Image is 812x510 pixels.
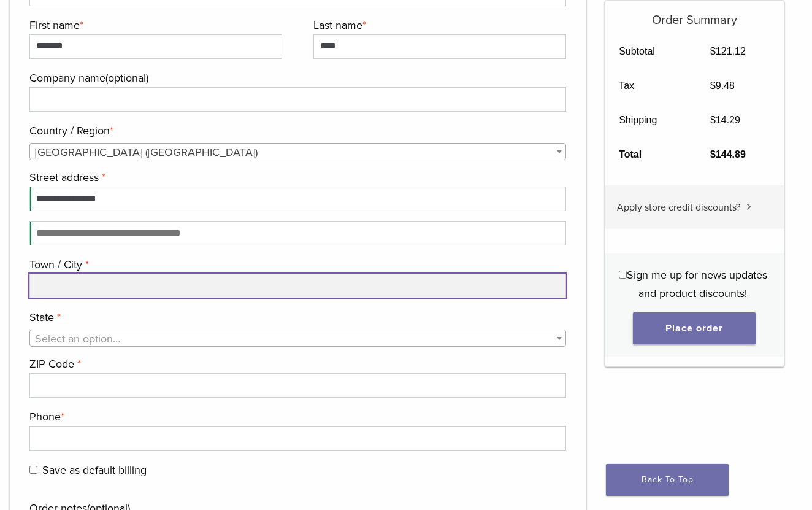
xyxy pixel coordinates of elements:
[29,255,563,274] label: Town / City
[605,103,697,137] th: Shipping
[710,80,735,91] bdi: 9.48
[746,204,751,210] img: caret.svg
[105,71,148,85] span: (optional)
[605,1,784,28] h5: Order Summary
[710,115,716,125] span: $
[605,137,697,172] th: Total
[605,69,697,103] th: Tax
[29,143,566,160] span: Country / Region
[710,149,716,160] span: $
[710,115,740,125] bdi: 14.29
[633,312,756,344] button: Place order
[29,69,563,87] label: Company name
[35,332,120,346] span: Select an option…
[29,16,279,34] label: First name
[29,408,563,426] label: Phone
[29,355,563,373] label: ZIP Code
[710,46,746,56] bdi: 121.12
[710,46,716,56] span: $
[617,201,740,214] span: Apply store credit discounts?
[619,271,627,279] input: Sign me up for news updates and product discounts!
[29,461,563,479] label: Save as default billing
[606,464,729,496] a: Back To Top
[29,308,563,326] label: State
[710,80,716,91] span: $
[710,149,746,160] bdi: 144.89
[29,466,37,474] input: Save as default billing
[313,16,563,34] label: Last name
[627,268,767,300] span: Sign me up for news updates and product discounts!
[29,330,566,347] span: State
[29,122,563,140] label: Country / Region
[605,34,697,69] th: Subtotal
[30,144,565,161] span: United States (US)
[29,168,563,187] label: Street address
